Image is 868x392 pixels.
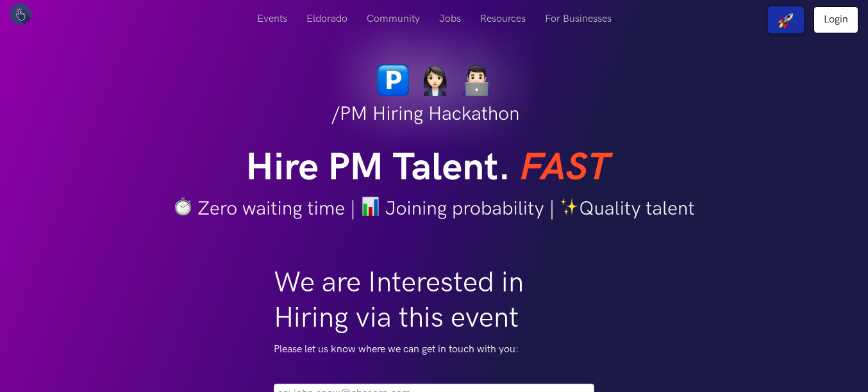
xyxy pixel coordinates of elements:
a: Resources [471,6,535,31]
a: Login [814,6,858,33]
img: UXHack logo [10,3,31,25]
a: Community [357,6,430,31]
a: Eldorado [297,6,357,31]
a: For Businesses [535,6,621,31]
h1: We are Interested in Hiring via this event [274,265,594,336]
label: Please let us know where we can get in touch with you: [274,342,594,357]
a: Events [247,6,297,31]
a: Jobs [430,6,471,31]
img: rocket [778,13,794,28]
